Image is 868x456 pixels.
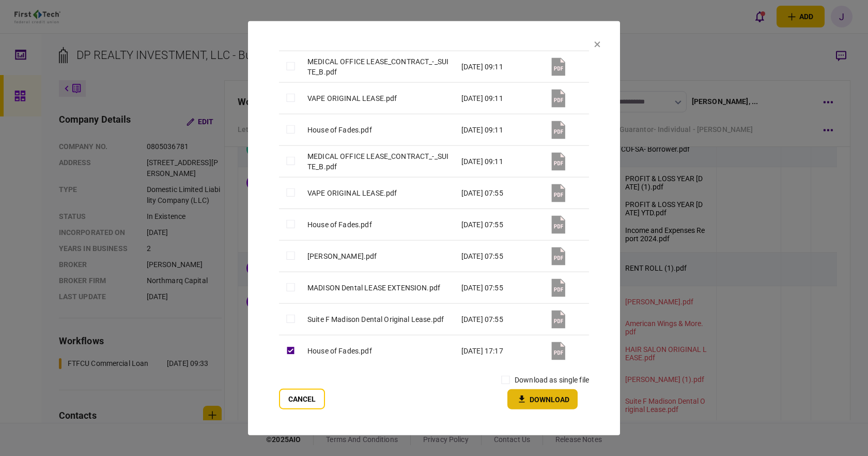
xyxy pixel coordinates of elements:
td: [PERSON_NAME].pdf [302,240,456,272]
td: MEDICAL OFFICE LEASE_CONTRACT_-_SUITE_B.pdf [302,145,456,177]
td: [DATE] 17:17 [456,335,543,366]
button: Cancel [279,389,325,409]
td: [DATE] 07:55 [456,240,543,272]
td: House of Fades.pdf [302,335,456,366]
td: VAPE ORIGINAL LEASE.pdf [302,177,456,209]
td: House of Fades.pdf [302,209,456,240]
td: [DATE] 07:55 [456,209,543,240]
td: [DATE] 09:11 [456,82,543,114]
td: MEDICAL OFFICE LEASE_CONTRACT_-_SUITE_B.pdf [302,51,456,82]
td: VAPE ORIGINAL LEASE.pdf [302,82,456,114]
td: [DATE] 09:11 [456,114,543,145]
td: [DATE] 09:11 [456,145,543,177]
td: Suite F Madison Dental Original Lease.pdf [302,303,456,335]
td: House of Fades.pdf [302,114,456,145]
button: Download [507,389,578,409]
td: [DATE] 07:55 [456,303,543,335]
td: [DATE] 09:11 [456,51,543,82]
td: MADISON Dental LEASE EXTENSION.pdf [302,272,456,303]
td: [DATE] 07:55 [456,177,543,209]
td: [DATE] 07:55 [456,272,543,303]
label: download as single file [515,375,589,386]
